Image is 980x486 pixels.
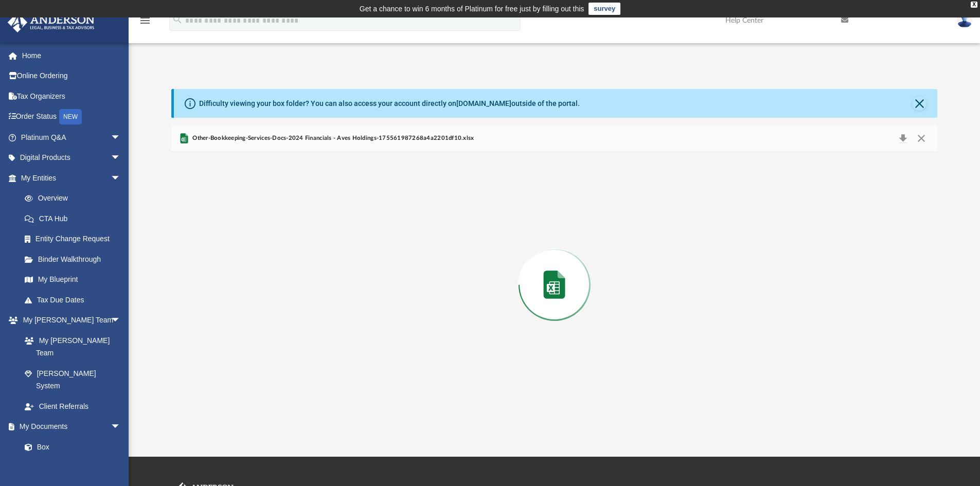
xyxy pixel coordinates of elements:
a: survey [589,3,620,15]
div: Get a chance to win 6 months of Platinum for free just by filling out this [360,3,584,15]
button: Close [912,131,931,146]
button: Download [894,131,912,146]
span: arrow_drop_down [111,168,131,189]
a: [PERSON_NAME] System [14,363,131,396]
a: Order StatusNEW [7,106,136,128]
div: Difficulty viewing your box folder? You can also access your account directly on outside of the p... [199,98,580,109]
a: [DOMAIN_NAME] [456,99,511,107]
a: My Blueprint [14,269,131,290]
a: My Entitiesarrow_drop_down [7,168,136,188]
div: close [971,2,977,8]
i: search [172,14,183,25]
span: arrow_drop_down [111,310,131,331]
a: My [PERSON_NAME] Team [14,330,126,363]
a: Box [14,437,126,457]
i: menu [139,14,151,27]
a: Tax Organizers [7,86,136,106]
a: Platinum Q&Aarrow_drop_down [7,127,136,148]
div: Preview [171,125,938,418]
span: arrow_drop_down [111,148,131,169]
img: User Pic [957,13,972,28]
span: Other-Bookkeeping-Services-Docs-2024 Financials - Aves Holdings-175561987268a4a2201df10.xlsx [190,134,474,143]
a: Tax Due Dates [14,290,136,310]
a: Overview [14,188,136,209]
a: Client Referrals [14,396,131,417]
a: Entity Change Request [14,229,136,249]
a: Home [7,45,136,66]
a: Binder Walkthrough [14,249,136,269]
div: NEW [59,109,82,124]
a: My Documentsarrow_drop_down [7,417,131,437]
span: arrow_drop_down [111,127,131,148]
button: Close [912,96,926,111]
a: Online Ordering [7,66,136,86]
img: Anderson Advisors Platinum Portal [5,12,98,32]
a: menu [139,20,151,27]
span: arrow_drop_down [111,417,131,438]
a: CTA Hub [14,208,136,229]
a: Digital Productsarrow_drop_down [7,148,136,168]
a: My [PERSON_NAME] Teamarrow_drop_down [7,310,131,331]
